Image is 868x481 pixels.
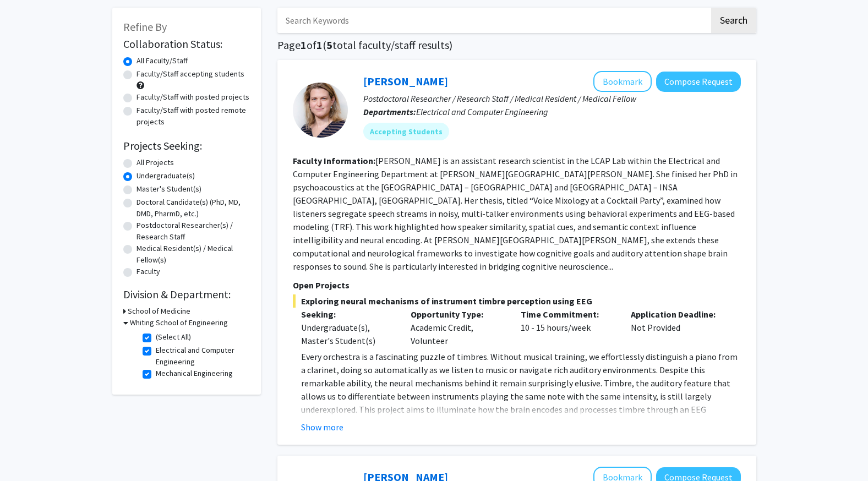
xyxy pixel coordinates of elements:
span: 5 [326,38,332,52]
p: Application Deadline: [631,308,724,321]
div: Undergraduate(s), Master's Student(s) [301,321,395,347]
label: Mechanical Engineering [156,368,233,379]
h1: Page of ( total faculty/staff results) [277,39,756,52]
h3: Whiting School of Engineering [130,317,228,329]
input: Search Keywords [277,8,709,33]
button: Add Moira-Phoebe Huet to Bookmarks [593,71,652,92]
p: Every orchestra is a fascinating puzzle of timbres. Without musical training, we effortlessly dis... [301,350,741,456]
div: Not Provided [623,308,733,347]
span: Refine By [123,20,167,34]
label: Postdoctoral Researcher(s) / Research Staff [137,220,250,243]
div: 10 - 15 hours/week [512,308,623,347]
iframe: Chat [8,431,47,473]
label: Faculty/Staff accepting students [137,68,244,80]
button: Show more [301,420,343,434]
span: Electrical and Computer Engineering [416,106,548,117]
label: Undergraduate(s) [137,170,195,182]
label: Faculty [137,266,160,277]
label: All Projects [137,157,174,168]
span: Exploring neural mechanisms of instrument timbre perception using EEG [293,294,741,308]
h2: Collaboration Status: [123,37,250,51]
p: Time Commitment: [521,308,614,321]
span: 1 [301,38,307,52]
label: Master's Student(s) [137,183,201,195]
b: Departments: [363,106,416,117]
label: Faculty/Staff with posted projects [137,91,249,103]
label: (Select All) [156,331,191,343]
p: Open Projects [293,278,741,292]
span: 1 [316,38,323,52]
b: Faculty Information: [293,155,375,166]
button: Compose Request to Moira-Phoebe Huet [656,72,741,92]
a: [PERSON_NAME] [363,74,448,88]
label: Medical Resident(s) / Medical Fellow(s) [137,243,250,266]
h2: Division & Department: [123,288,250,301]
mat-chip: Accepting Students [363,123,449,140]
p: Postdoctoral Researcher / Research Staff / Medical Resident / Medical Fellow [363,92,741,105]
h3: School of Medicine [128,305,190,317]
label: All Faculty/Staff [137,55,188,67]
label: Electrical and Computer Engineering [156,345,247,368]
label: Faculty/Staff with posted remote projects [137,105,250,128]
h2: Projects Seeking: [123,139,250,152]
p: Opportunity Type: [411,308,504,321]
p: Seeking: [301,308,395,321]
button: Search [711,8,756,33]
fg-read-more: [PERSON_NAME] is an assistant research scientist in the LCAP Lab within the Electrical and Comput... [293,155,738,272]
label: Doctoral Candidate(s) (PhD, MD, DMD, PharmD, etc.) [137,196,250,220]
div: Academic Credit, Volunteer [402,308,512,347]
